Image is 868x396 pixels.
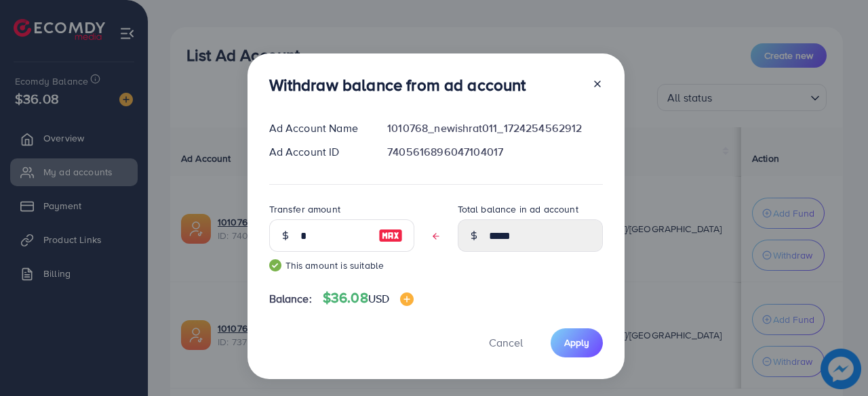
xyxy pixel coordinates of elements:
[269,75,526,95] h3: Withdraw balance from ad account
[269,259,281,271] img: guide
[269,291,312,307] span: Balance:
[376,144,613,160] div: 7405616896047104017
[378,227,403,244] img: image
[400,292,414,306] img: image
[269,259,414,272] small: This amount is suitable
[489,335,523,350] span: Cancel
[458,202,578,216] label: Total balance in ad account
[323,290,414,307] h4: $36.08
[376,120,613,136] div: 1010768_newishrat011_1724254562912
[258,120,377,136] div: Ad Account Name
[269,202,340,216] label: Transfer amount
[368,291,389,306] span: USD
[258,144,377,160] div: Ad Account ID
[472,328,540,357] button: Cancel
[551,328,603,357] button: Apply
[564,336,589,349] span: Apply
